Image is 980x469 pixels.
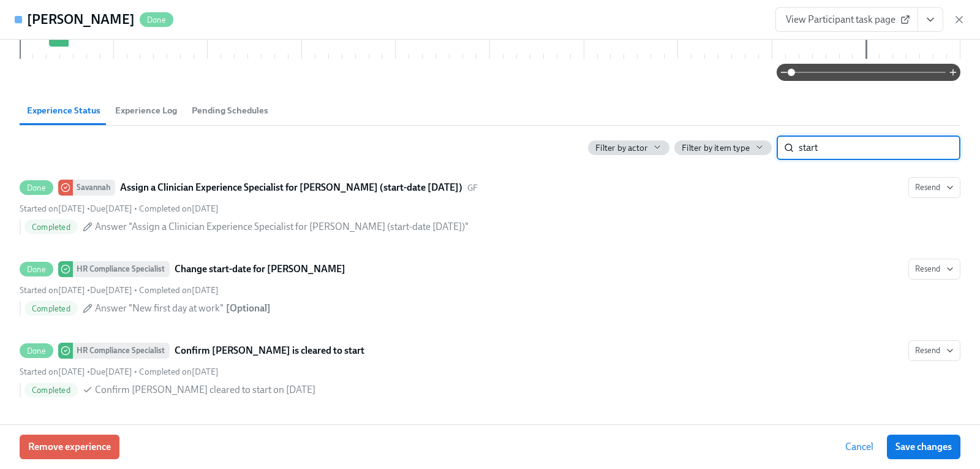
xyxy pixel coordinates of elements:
span: Friday, August 22nd 2025, 9:00 am [90,285,132,296]
span: Answer "Assign a Clinician Experience Specialist for [PERSON_NAME] (start-date [DATE])" [95,220,469,234]
span: Monday, August 18th 2025, 9:20 am [139,285,219,296]
button: DoneHR Compliance SpecialistConfirm [PERSON_NAME] is cleared to startStarted on[DATE] •Due[DATE] ... [908,340,960,361]
button: DoneSavannahAssign a Clinician Experience Specialist for [PERSON_NAME] (start-date [DATE])GFStart... [908,177,960,198]
button: DoneHR Compliance SpecialistChange start-date for [PERSON_NAME]Started on[DATE] •Due[DATE] • Comp... [908,259,960,280]
span: Pending Schedules [192,104,268,118]
span: Experience Status [27,104,100,118]
div: HR Compliance Specialist [73,261,170,277]
button: Remove experience [20,435,119,459]
h4: [PERSON_NAME] [27,10,135,29]
button: Filter by actor [588,140,669,155]
button: Cancel [837,435,882,459]
span: Done [20,183,53,193]
span: Confirm [PERSON_NAME] cleared to start on [DATE] [95,383,315,397]
span: Resend [915,181,954,194]
span: Monday, August 11th 2025, 4:15 pm [20,367,85,377]
button: Save changes [887,435,960,459]
span: Completed [24,223,78,232]
span: Resend [915,345,954,357]
button: View task page [918,7,943,32]
a: View Participant task page [775,7,918,32]
span: Answer "New first day at work" [95,302,224,315]
span: Thursday, August 28th 2025, 9:00 am [90,367,132,377]
div: • • [20,284,219,296]
div: [ Optional ] [226,302,271,315]
div: • • [20,366,219,378]
span: Completed on [DATE] [139,367,219,377]
span: Friday, July 25th 2025, 9:11 pm [20,204,85,214]
div: • • [20,203,219,215]
span: Experience Log [115,104,177,118]
button: Filter by item type [674,140,772,155]
span: Done [20,346,53,356]
span: Completed [24,304,78,313]
strong: Assign a Clinician Experience Specialist for [PERSON_NAME] (start-date [DATE]) [120,180,462,195]
input: Search by title [799,135,960,160]
span: Done [20,265,53,274]
span: Filter by item type [682,142,750,154]
span: View Participant task page [786,13,908,26]
span: Wednesday, July 30th 2025, 9:00 am [90,204,132,214]
span: This task uses the "GF" audience [467,182,478,194]
strong: Confirm [PERSON_NAME] is cleared to start [175,343,364,358]
span: Resend [915,263,954,275]
span: Save changes [895,441,952,453]
div: Savannah [73,180,115,196]
span: Filter by actor [595,142,647,154]
span: Done [140,15,173,25]
span: Completed [24,386,78,395]
strong: Change start-date for [PERSON_NAME] [175,262,345,276]
div: HR Compliance Specialist [73,343,170,359]
span: Cancel [845,441,873,453]
span: Sunday, July 27th 2025, 8:22 pm [139,204,219,214]
span: Remove experience [28,441,111,453]
span: Friday, August 1st 2025, 9:01 am [20,285,85,296]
